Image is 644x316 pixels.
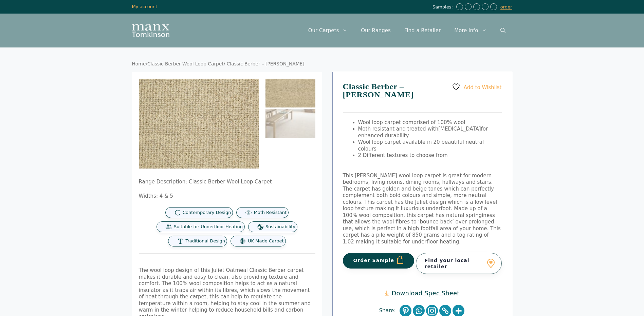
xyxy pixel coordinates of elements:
a: More Info [447,20,493,41]
span: Wool loop carpet comprised of 100% wool [358,119,465,125]
a: My account [132,4,158,9]
a: Classic Berber Wool Loop Carpet [147,61,224,66]
span: 2 Different textures to choose from [358,152,448,158]
span: Samples: [433,4,455,10]
a: Add to Wishlist [452,82,501,91]
nav: Breadcrumb [132,61,512,67]
a: Home [132,61,146,66]
span: Moth resistant and treated with [358,126,439,132]
span: for enhanced durability [358,126,488,139]
span: Contemporary Design [183,210,231,216]
span: Wool loop carpet available in 20 beautiful neutral colours [358,139,484,152]
span: Traditional Design [185,238,225,244]
a: Open Search Bar [494,20,512,41]
img: Classic Berber [265,109,315,138]
button: Order Sample [343,253,415,269]
img: Manx Tomkinson [132,24,169,37]
span: Add to Wishlist [464,84,502,90]
a: Find your local retailer [416,253,502,274]
a: Our Ranges [354,20,398,41]
span: Suitable for Underfloor Heating [174,224,243,230]
h1: Classic Berber – [PERSON_NAME] [343,82,502,113]
p: Range Description: Classic Berber Wool Loop Carpet [139,179,315,185]
span: Share: [379,308,399,314]
span: UK Made Carpet [248,238,283,244]
span: This [PERSON_NAME] wool loop carpet is great for modern bedrooms, living rooms, dining rooms, hal... [343,173,501,245]
nav: Primary [301,20,512,41]
a: order [500,4,512,10]
span: Sustainability [265,224,295,230]
img: Classic Berber - Juliet Oatmeal [265,79,315,107]
span: Moth Resistant [254,210,287,216]
a: Our Carpets [301,20,354,41]
p: Widths: 4 & 5 [139,193,315,200]
span: [MEDICAL_DATA] [438,126,481,132]
a: Find a Retailer [398,20,447,41]
a: Download Spec Sheet [385,289,459,297]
